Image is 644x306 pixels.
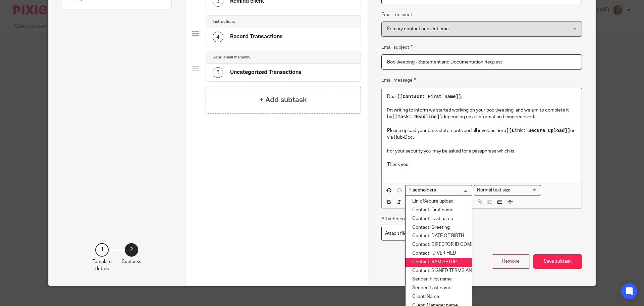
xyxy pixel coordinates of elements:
[381,43,413,51] label: Email subject
[122,258,141,265] p: Subtasks
[381,11,412,18] label: Email recipient
[93,258,112,272] p: Template details
[381,216,414,222] p: Attachments
[406,275,472,284] li: Sender: First name
[213,55,250,60] h4: Send email manually
[513,187,537,194] input: Search for option
[406,232,472,241] li: Contact: DATE OF BIRTH
[387,93,576,100] p: Dear ,
[387,127,576,141] p: Please upload your bank statements and all invoices here or via Hub-Doc.
[506,128,570,133] span: [[Link: Secure upload]]
[406,267,472,275] li: Contact: SIGNED TERMS AND CONDITIONS
[95,243,109,257] div: 1
[213,32,223,42] div: 4
[387,107,576,121] p: I'm writing to inform we started working on your bookkeeping, and we aim to complete it by depend...
[406,293,472,301] li: Client: Name
[406,187,468,194] input: Search for option
[492,254,530,269] button: Remove
[476,187,512,194] span: Normal text size
[387,27,450,31] span: Primary contact or client email
[259,95,307,105] h4: + Add subtask
[406,241,472,249] li: Contact: DIRECTOR ID COMPLETED
[406,249,472,258] li: Contact: ID VERIFIED
[213,19,235,25] h4: Instructions
[474,185,541,195] div: Search for option
[474,185,541,195] div: Text styles
[533,254,582,269] button: Save subtask
[397,94,461,99] span: [[Contact: First name]]
[381,76,416,84] label: Email message
[405,185,472,195] div: Search for option
[125,243,138,257] div: 2
[230,33,283,40] h4: Record Transactions
[387,161,576,168] p: Thank you.
[381,226,413,241] label: Attach files
[406,258,472,267] li: Contact: RAM SETUP
[213,67,223,78] div: 5
[381,54,582,70] input: Subject
[405,185,472,195] div: Placeholders
[387,148,576,155] p: For your security you may be asked for a passphrase which is
[406,215,472,223] li: Contact: Last name
[406,206,472,215] li: Contact: First name
[406,197,472,206] li: Link: Secure upload
[392,114,442,120] span: [[Task: Deadline]]
[406,223,472,232] li: Contact: Greeting
[230,69,302,76] h4: Uncategorized Transactions
[406,284,472,293] li: Sender: Last name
